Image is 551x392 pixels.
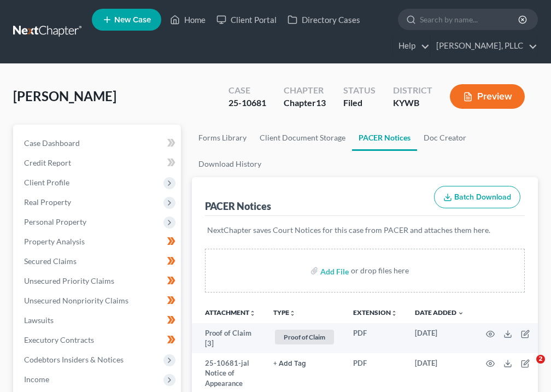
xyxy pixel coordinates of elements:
i: unfold_more [391,310,397,317]
a: Secured Claims [15,251,181,271]
span: 13 [316,97,326,108]
div: Filed [343,97,376,109]
span: Lawsuits [24,315,54,325]
a: Case Dashboard [15,133,181,153]
span: Unsecured Priority Claims [24,276,114,285]
a: Directory Cases [282,10,366,30]
a: [PERSON_NAME], PLLC [431,36,537,56]
iframe: Intercom live chat [514,355,540,381]
span: [PERSON_NAME] [13,88,116,104]
a: Extensionunfold_more [353,308,397,317]
span: Income [24,375,49,384]
i: unfold_more [249,310,256,317]
a: Unsecured Nonpriority Claims [15,291,181,311]
span: Proof of Claim [275,330,334,344]
a: Doc Creator [417,125,473,151]
a: Proof of Claim [273,328,336,346]
span: 2 [536,355,545,364]
span: New Case [114,16,151,24]
span: Batch Download [454,192,511,202]
div: Chapter [284,84,326,97]
a: Client Document Storage [253,125,352,151]
a: Home [165,10,211,30]
div: KYWB [393,97,432,109]
button: TYPEunfold_more [273,309,296,317]
input: Search by name... [420,9,520,30]
div: Chapter [284,97,326,109]
a: + Add Tag [273,358,336,368]
td: PDF [344,323,406,353]
a: PACER Notices [352,125,417,151]
div: Case [228,84,266,97]
span: Property Analysis [24,237,85,246]
span: Codebtors Insiders & Notices [24,355,124,364]
a: Unsecured Priority Claims [15,271,181,291]
div: 25-10681 [228,97,266,109]
td: [DATE] [406,323,473,353]
span: Client Profile [24,178,69,187]
span: Personal Property [24,217,86,226]
a: Client Portal [211,10,282,30]
a: Property Analysis [15,232,181,251]
span: Credit Report [24,158,71,167]
div: or drop files here [351,265,409,276]
span: Real Property [24,197,71,207]
a: Help [393,36,430,56]
a: Date Added expand_more [415,308,464,317]
i: expand_more [458,310,464,317]
span: Case Dashboard [24,138,80,148]
div: District [393,84,432,97]
button: Preview [450,84,525,109]
a: Lawsuits [15,311,181,330]
button: Batch Download [434,186,520,209]
span: Unsecured Nonpriority Claims [24,296,128,305]
p: NextChapter saves Court Notices for this case from PACER and attaches them here. [207,225,523,236]
a: Credit Report [15,153,181,173]
td: Proof of Claim [3] [192,323,265,353]
a: Download History [192,151,268,177]
span: Secured Claims [24,256,77,266]
button: + Add Tag [273,360,306,367]
div: PACER Notices [205,200,271,213]
i: unfold_more [289,310,296,317]
a: Forms Library [192,125,253,151]
a: Executory Contracts [15,330,181,350]
span: Executory Contracts [24,335,94,344]
a: Attachmentunfold_more [205,308,256,317]
div: Status [343,84,376,97]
